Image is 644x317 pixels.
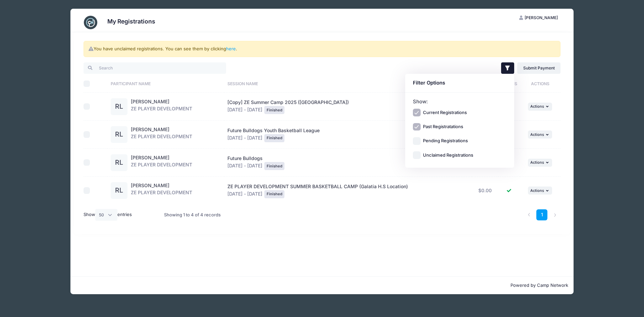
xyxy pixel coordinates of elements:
[227,99,349,105] span: [Copy] ZE Summer Camp 2025 ([GEOGRAPHIC_DATA])
[528,159,552,167] button: Actions
[226,46,236,51] a: here
[131,182,192,199] div: ZE PLAYER DEVELOPMENT
[423,152,473,159] label: Unclaimed Registrations
[111,160,127,166] a: RL
[224,75,472,93] th: Session Name: activate to sort column ascending
[227,99,469,114] div: [DATE] - [DATE]
[530,132,544,137] span: Actions
[84,41,560,57] div: You have unclaimed registrations. You can see them by clicking .
[107,18,155,25] h3: My Registrations
[264,134,284,142] div: Finished
[227,155,263,161] span: Future Bulldogs
[528,103,552,111] button: Actions
[264,106,284,114] div: Finished
[131,182,169,188] a: [PERSON_NAME]
[84,209,132,220] label: Show entries
[131,155,169,160] a: [PERSON_NAME]
[84,62,226,74] input: Search
[111,154,127,171] div: RL
[530,104,544,109] span: Actions
[227,127,320,133] span: Future Bulldogs Youth Basketball League
[111,132,127,138] a: RL
[472,177,498,205] td: $0.00
[131,126,169,132] a: [PERSON_NAME]
[84,75,107,93] th: Select All
[514,12,564,23] button: [PERSON_NAME]
[264,190,284,198] div: Finished
[530,188,544,193] span: Actions
[111,98,127,115] div: RL
[227,127,469,142] div: [DATE] - [DATE]
[95,209,117,220] select: Showentries
[423,138,468,144] label: Pending Registrations
[107,75,224,93] th: Participant Name: activate to sort column ascending
[84,16,97,29] img: CampNetwork
[413,79,507,87] div: Filter Options
[76,282,568,289] p: Powered by Camp Network
[227,183,408,189] span: ZE PLAYER DEVELOPMENT SUMMER BASKETBALL CAMP (Galatia H.S Location)
[111,182,127,199] div: RL
[528,130,552,139] button: Actions
[111,126,127,143] div: RL
[131,154,192,171] div: ZE PLAYER DEVELOPMENT
[131,98,192,115] div: ZE PLAYER DEVELOPMENT
[164,207,221,223] div: Showing 1 to 4 of 4 records
[227,183,469,198] div: [DATE] - [DATE]
[413,98,428,105] label: Show:
[423,123,463,130] label: Past Registratations
[536,209,547,220] a: 1
[520,75,560,93] th: Actions: activate to sort column ascending
[111,104,127,110] a: RL
[131,99,169,104] a: [PERSON_NAME]
[131,126,192,143] div: ZE PLAYER DEVELOPMENT
[530,160,544,165] span: Actions
[525,15,558,20] span: [PERSON_NAME]
[111,188,127,194] a: RL
[264,162,284,170] div: Finished
[528,187,552,195] button: Actions
[517,62,560,74] a: Submit Payment
[227,155,469,170] div: [DATE] - [DATE]
[423,109,467,116] label: Current Registrations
